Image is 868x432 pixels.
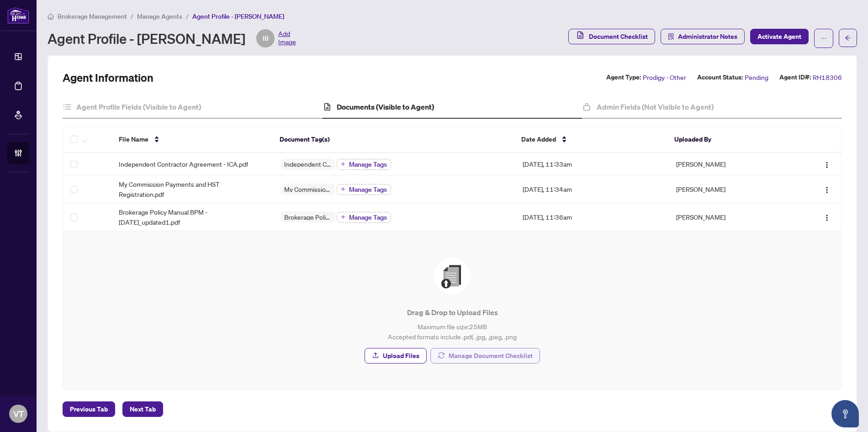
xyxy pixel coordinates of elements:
[70,402,108,416] span: Previous Tab
[515,153,669,175] td: [DATE], 11:33am
[341,215,345,219] span: plus
[186,11,189,21] li: /
[48,29,296,47] div: Agent Profile - [PERSON_NAME]
[823,161,831,169] img: Logo
[820,35,827,42] span: ellipsis
[337,159,391,170] button: Manage Tags
[349,186,387,193] span: Manage Tags
[831,400,859,427] button: Open asap
[589,29,648,44] span: Document Checklist
[597,101,714,112] h4: Admin Fields (Not Visible to Agent)
[514,126,667,153] th: Date Added
[667,126,788,153] th: Uploaded By
[278,29,296,47] span: Add Image
[63,401,115,417] button: Previous Tab
[669,203,790,231] td: [PERSON_NAME]
[81,321,823,342] p: Maximum file size: 25 MB Accepted formats include .pdf, .jpg, .jpeg, .png
[845,35,851,41] span: arrow-left
[383,348,419,363] span: Upload Files
[7,7,29,24] img: logo
[341,162,345,166] span: plus
[430,348,540,364] button: Manage Document Checklist
[668,33,674,40] span: solution
[119,159,248,169] span: Independent Contractor Agreement - ICA.pdf
[337,212,391,223] button: Manage Tags
[281,186,335,192] span: My Commission Payments and HST Registration
[76,101,201,112] h4: Agent Profile Fields (Visible to Agent)
[643,72,686,83] span: Prodigy - Other
[779,72,811,83] label: Agent ID#:
[13,407,24,420] span: VT
[568,29,655,44] button: Document Checklist
[434,258,471,294] img: File Upload
[521,134,556,144] span: Date Added
[272,126,514,153] th: Document Tag(s)
[757,29,801,44] span: Activate Agent
[281,161,335,167] span: Independent Contractor Agreement
[349,214,387,221] span: Manage Tags
[349,161,387,168] span: Manage Tags
[669,153,790,175] td: [PERSON_NAME]
[131,11,133,21] li: /
[281,214,335,220] span: Brokerage Policy Manual
[58,12,127,21] span: Brokerage Management
[678,29,737,44] span: Administrator Notes
[515,175,669,203] td: [DATE], 11:34am
[122,401,163,417] button: Next Tab
[337,101,434,112] h4: Documents (Visible to Agent)
[192,12,284,21] span: Agent Profile - [PERSON_NAME]
[669,175,790,203] td: [PERSON_NAME]
[130,402,156,416] span: Next Tab
[745,72,768,83] span: Pending
[119,207,266,227] span: Brokerage Policy Manual BPM - [DATE]_updated1.pdf
[823,186,831,194] img: Logo
[137,12,182,21] span: Manage Agents
[661,29,745,44] button: Administrator Notes
[119,134,148,144] span: File Name
[111,126,272,153] th: File Name
[606,72,641,83] label: Agent Type:
[823,214,831,221] img: Logo
[337,184,391,195] button: Manage Tags
[74,242,831,379] span: File UploadDrag & Drop to Upload FilesMaximum file size:25MBAccepted formats include .pdf, .jpg, ...
[341,187,345,191] span: plus
[119,179,266,199] span: My Commission Payments and HST Registration.pdf
[820,182,834,196] button: Logo
[813,72,842,83] span: RH18306
[820,157,834,171] button: Logo
[263,33,269,43] span: IB
[81,307,823,318] p: Drag & Drop to Upload Files
[697,72,743,83] label: Account Status:
[48,13,54,20] span: home
[449,348,533,363] span: Manage Document Checklist
[750,29,809,44] button: Activate Agent
[365,348,427,364] button: Upload Files
[515,203,669,231] td: [DATE], 11:36am
[63,70,153,85] h2: Agent Information
[820,210,834,224] button: Logo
